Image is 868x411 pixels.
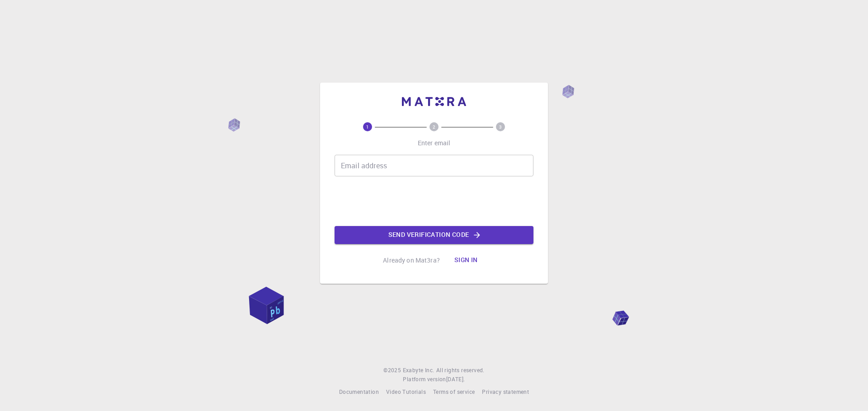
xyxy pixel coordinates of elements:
[403,366,434,375] a: Exabyte Inc.
[433,388,475,397] a: Terms of service
[386,388,426,395] span: Video Tutorials
[482,388,529,397] a: Privacy statement
[446,375,465,384] a: [DATE].
[418,139,451,148] p: Enter email
[365,184,503,219] iframe: reCAPTCHA
[499,124,502,130] text: 3
[433,124,435,130] text: 2
[403,366,434,374] span: Exabyte Inc.
[335,226,533,244] button: Send verification code
[403,375,446,384] span: Platform version
[366,124,369,130] text: 1
[386,388,426,397] a: Video Tutorials
[446,375,465,383] span: [DATE] .
[433,388,475,395] span: Terms of service
[383,256,440,265] p: Already on Mat3ra?
[339,388,379,395] span: Documentation
[447,251,485,269] button: Sign in
[436,366,485,375] span: All rights reserved.
[383,366,402,375] span: © 2025
[482,388,529,395] span: Privacy statement
[339,388,379,397] a: Documentation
